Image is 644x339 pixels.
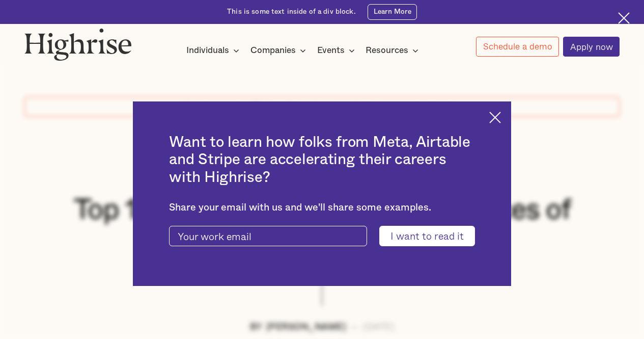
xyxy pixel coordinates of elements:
input: I want to read it [379,226,474,246]
form: current-ascender-blog-article-modal-form [169,226,474,246]
img: Cross icon [618,12,630,24]
a: Apply now [563,37,620,57]
div: This is some text inside of a div block. [227,7,356,17]
img: Highrise logo [24,28,132,61]
input: Your work email [169,226,367,246]
div: Resources [366,44,408,57]
div: Events [317,44,345,57]
div: Share your email with us and we'll share some examples. [169,202,474,214]
a: Learn More [368,4,417,20]
div: Companies [250,44,296,57]
div: Companies [250,44,309,57]
img: Cross icon [489,112,501,123]
div: Individuals [186,44,229,57]
div: Individuals [186,44,242,57]
a: Schedule a demo [476,37,559,57]
h2: Want to learn how folks from Meta, Airtable and Stripe are accelerating their careers with Highrise? [169,134,474,186]
div: Resources [366,44,422,57]
div: Events [317,44,358,57]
